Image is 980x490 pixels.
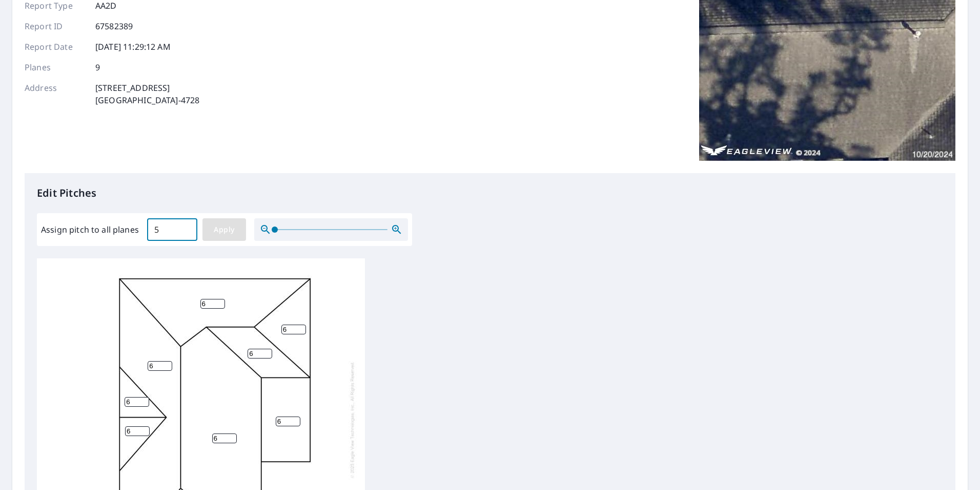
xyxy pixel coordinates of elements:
p: Report Date [25,41,86,53]
p: 67582389 [95,20,133,32]
button: Apply [202,218,246,241]
p: Planes [25,61,86,73]
p: Edit Pitches [37,185,943,201]
p: [STREET_ADDRESS] [GEOGRAPHIC_DATA]-4728 [95,82,199,106]
p: Address [25,82,86,106]
label: Assign pitch to all planes [41,223,139,236]
p: 9 [95,61,100,73]
span: Apply [211,223,238,236]
p: Report ID [25,20,86,32]
input: 00.0 [147,215,197,244]
p: [DATE] 11:29:12 AM [95,41,171,53]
